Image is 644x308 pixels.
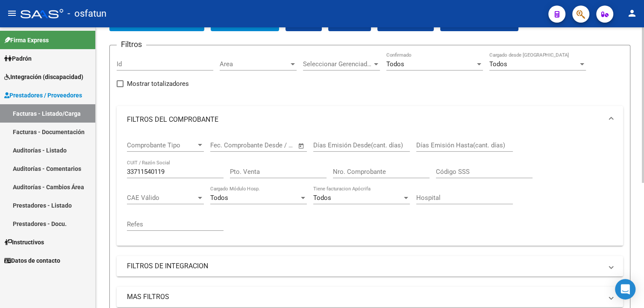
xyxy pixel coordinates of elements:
[489,60,507,68] span: Todos
[4,256,60,265] span: Datos de contacto
[4,72,83,82] span: Integración (discapacidad)
[246,141,287,149] input: End date
[615,279,635,299] div: Open Intercom Messenger
[303,60,372,68] span: Seleccionar Gerenciador
[117,38,146,50] h3: Filtros
[127,292,603,302] mat-panel-title: MAS FILTROS
[386,60,404,68] span: Todos
[68,4,106,23] span: - osfatun
[117,133,623,246] div: FILTROS DEL COMPROBANTE
[4,238,44,247] span: Instructivos
[127,194,196,202] span: CAE Válido
[297,141,306,151] button: Open calendar
[127,79,189,89] span: Mostrar totalizadores
[117,106,623,133] mat-expansion-panel-header: FILTROS DEL COMPROBANTE
[627,8,637,18] mat-icon: person
[4,54,32,63] span: Padrón
[117,256,623,276] mat-expansion-panel-header: FILTROS DE INTEGRACION
[210,141,238,149] input: Start date
[210,194,228,202] span: Todos
[127,115,603,124] mat-panel-title: FILTROS DEL COMPROBANTE
[4,35,49,45] span: Firma Express
[127,261,603,271] mat-panel-title: FILTROS DE INTEGRACION
[117,287,623,307] mat-expansion-panel-header: MAS FILTROS
[220,60,289,68] span: Area
[313,194,331,202] span: Todos
[127,141,196,149] span: Comprobante Tipo
[7,8,17,18] mat-icon: menu
[4,91,82,100] span: Prestadores / Proveedores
